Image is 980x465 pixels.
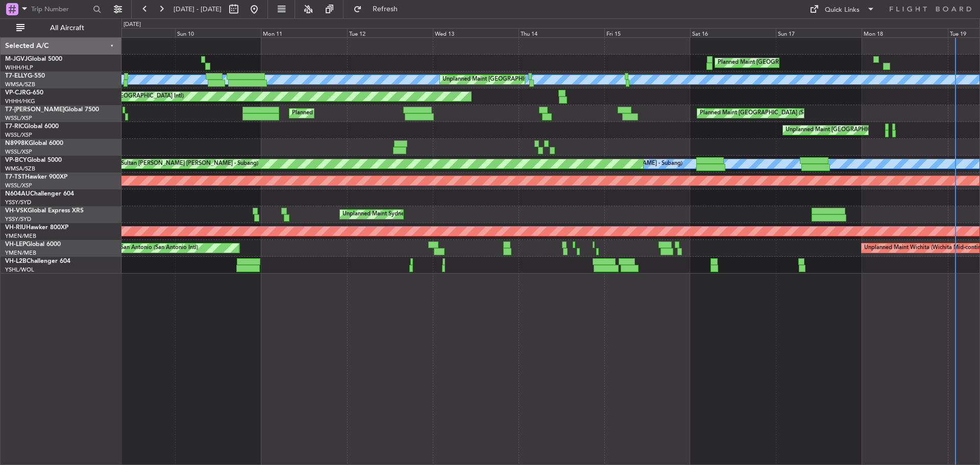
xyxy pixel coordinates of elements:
[5,191,74,197] a: N604AUChallenger 604
[690,28,776,37] div: Sat 16
[804,1,880,17] button: Quick Links
[5,266,34,274] a: YSHL/WOL
[5,148,32,156] a: WSSL/XSP
[5,157,27,163] span: VP-BCY
[5,73,45,79] a: T7-ELLYG-550
[700,106,820,121] div: Planned Maint [GEOGRAPHIC_DATA] (Seletar)
[342,207,468,222] div: Unplanned Maint Sydney ([PERSON_NAME] Intl)
[5,140,29,146] span: N8998K
[5,131,32,139] a: WSSL/XSP
[5,56,62,62] a: M-JGVJGlobal 5000
[347,28,433,37] div: Tue 12
[20,156,258,172] div: Planned Maint [GEOGRAPHIC_DATA] (Sultan [PERSON_NAME] [PERSON_NAME] - Subang)
[5,225,26,231] span: VH-RIU
[5,124,24,130] span: T7-RIC
[5,73,28,79] span: T7-ELLY
[776,28,862,37] div: Sun 17
[5,199,31,206] a: YSSY/SYD
[5,97,35,105] a: VHHH/HKG
[175,28,261,37] div: Sun 10
[27,25,108,32] span: All Aircraft
[5,182,32,189] a: WSSL/XSP
[5,90,43,96] a: VP-CJRG-650
[433,28,519,37] div: Wed 13
[89,28,175,37] div: Sat 9
[5,215,31,223] a: YSSY/SYD
[11,20,111,36] button: All Aircraft
[5,232,36,240] a: YMEN/MEB
[5,157,62,163] a: VP-BCYGlobal 5000
[5,249,36,257] a: YMEN/MEB
[5,258,70,264] a: VH-L2BChallenger 604
[5,107,64,113] span: T7-[PERSON_NAME]
[5,90,26,96] span: VP-CJR
[443,72,688,87] div: Unplanned Maint [GEOGRAPHIC_DATA] (Sultan [PERSON_NAME] [PERSON_NAME] - Subang)
[5,81,35,88] a: WMSA/SZB
[5,174,25,180] span: T7-TST
[5,114,32,122] a: WSSL/XSP
[5,64,33,71] a: WIHH/HLP
[261,28,347,37] div: Mon 11
[5,174,67,180] a: T7-TSTHawker 900XP
[349,1,410,17] button: Refresh
[5,107,99,113] a: T7-[PERSON_NAME]Global 7500
[862,28,947,37] div: Mon 18
[31,2,90,17] input: Trip Number
[124,20,141,29] div: [DATE]
[72,240,198,256] div: [PERSON_NAME] San Antonio (San Antonio Intl)
[5,140,63,146] a: N8998KGlobal 6000
[174,5,222,14] span: [DATE] - [DATE]
[5,241,61,248] a: VH-LEPGlobal 6000
[718,55,838,70] div: Planned Maint [GEOGRAPHIC_DATA] (Seletar)
[5,56,28,62] span: M-JGVJ
[5,225,68,231] a: VH-RIUHawker 800XP
[292,106,453,121] div: Planned Maint [GEOGRAPHIC_DATA] ([GEOGRAPHIC_DATA])
[364,6,407,13] span: Refresh
[825,5,860,15] div: Quick Links
[5,165,35,173] a: WMSA/SZB
[519,28,604,37] div: Thu 14
[5,208,84,214] a: VH-VSKGlobal Express XRS
[604,28,690,37] div: Fri 15
[5,191,30,197] span: N604AU
[5,258,27,264] span: VH-L2B
[5,208,28,214] span: VH-VSK
[786,123,913,138] div: Unplanned Maint [GEOGRAPHIC_DATA] (Seletar)
[5,241,26,248] span: VH-LEP
[5,124,59,130] a: T7-RICGlobal 6000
